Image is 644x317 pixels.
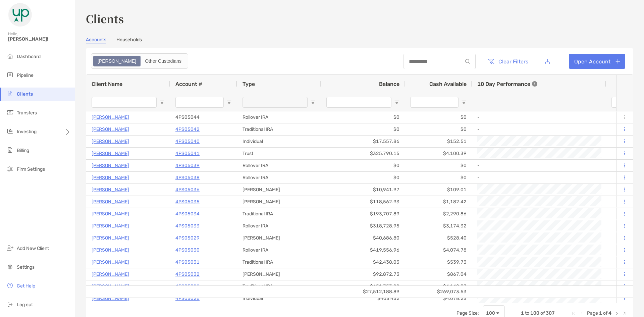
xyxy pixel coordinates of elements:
[405,184,472,196] div: $109.01
[482,54,533,69] button: Clear Filters
[477,172,601,183] div: -
[92,210,129,218] a: [PERSON_NAME]
[175,210,200,218] a: 4PS05034
[321,148,405,159] div: $325,790.15
[321,244,405,256] div: $419,556.96
[92,149,129,158] p: [PERSON_NAME]
[175,161,200,170] p: 4PS05039
[525,310,529,316] span: to
[92,294,129,303] a: [PERSON_NAME]
[486,310,495,316] div: 100
[587,310,598,316] span: Page
[321,280,405,292] div: $451,753.22
[321,123,405,135] div: $0
[175,113,200,121] p: 4PS05044
[92,161,129,170] p: [PERSON_NAME]
[237,172,321,183] div: Rollover IRA
[321,208,405,220] div: $193,707.89
[530,310,539,316] span: 100
[92,246,129,254] a: [PERSON_NAME]
[461,100,467,105] button: Open Filter Menu
[17,166,45,172] span: Firm Settings
[175,186,200,194] a: 4PS05036
[405,136,472,147] div: $152.51
[546,310,555,316] span: 307
[92,97,157,108] input: Client Name Filter Input
[571,311,576,316] div: First Page
[92,125,129,134] a: [PERSON_NAME]
[405,244,472,256] div: $4,074.78
[175,270,200,278] a: 4PS05032
[175,149,200,158] p: 4PS05041
[477,75,537,93] div: 10 Day Performance
[92,258,129,266] p: [PERSON_NAME]
[6,165,14,173] img: firm-settings icon
[17,129,37,135] span: Investing
[237,268,321,280] div: [PERSON_NAME]
[92,198,129,206] a: [PERSON_NAME]
[6,127,14,135] img: investing icon
[321,196,405,208] div: $118,562.93
[17,246,49,251] span: Add New Client
[405,196,472,208] div: $1,182.42
[237,220,321,232] div: Rollover IRA
[175,258,200,266] a: 4PS05031
[405,232,472,244] div: $528.40
[141,56,185,66] div: Other Custodians
[321,268,405,280] div: $92,872.73
[405,172,472,183] div: $0
[321,111,405,123] div: $0
[477,160,601,171] div: -
[92,222,129,230] a: [PERSON_NAME]
[6,71,14,79] img: pipeline icon
[17,264,35,270] span: Settings
[92,234,129,242] a: [PERSON_NAME]
[226,100,232,105] button: Open Filter Menu
[237,232,321,244] div: [PERSON_NAME]
[321,220,405,232] div: $318,728.95
[175,282,200,290] p: 4PS05028
[175,125,200,134] a: 4PS05042
[521,310,524,316] span: 1
[6,300,14,308] img: logout icon
[92,137,129,146] p: [PERSON_NAME]
[569,54,625,69] a: Open Account
[17,54,41,59] span: Dashboard
[175,222,200,230] a: 4PS05033
[6,52,14,60] img: dashboard icon
[237,244,321,256] div: Rollover IRA
[405,123,472,135] div: $0
[6,146,14,154] img: billing icon
[8,36,71,42] span: [PERSON_NAME]!
[599,310,602,316] span: 1
[477,112,601,123] div: -
[237,208,321,220] div: Traditional IRA
[17,91,33,97] span: Clients
[405,220,472,232] div: $3,174.32
[321,172,405,183] div: $0
[92,282,129,290] a: [PERSON_NAME]
[379,81,399,87] span: Balance
[410,97,459,108] input: Cash Available Filter Input
[116,37,142,44] a: Households
[92,186,129,194] a: [PERSON_NAME]
[94,56,140,66] div: Zoe
[321,136,405,147] div: $17,557.86
[405,208,472,220] div: $2,290.86
[175,81,202,87] span: Account #
[6,90,14,98] img: clients icon
[477,124,601,135] div: -
[175,173,200,182] a: 4PS05038
[321,232,405,244] div: $40,686.80
[405,268,472,280] div: $867.04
